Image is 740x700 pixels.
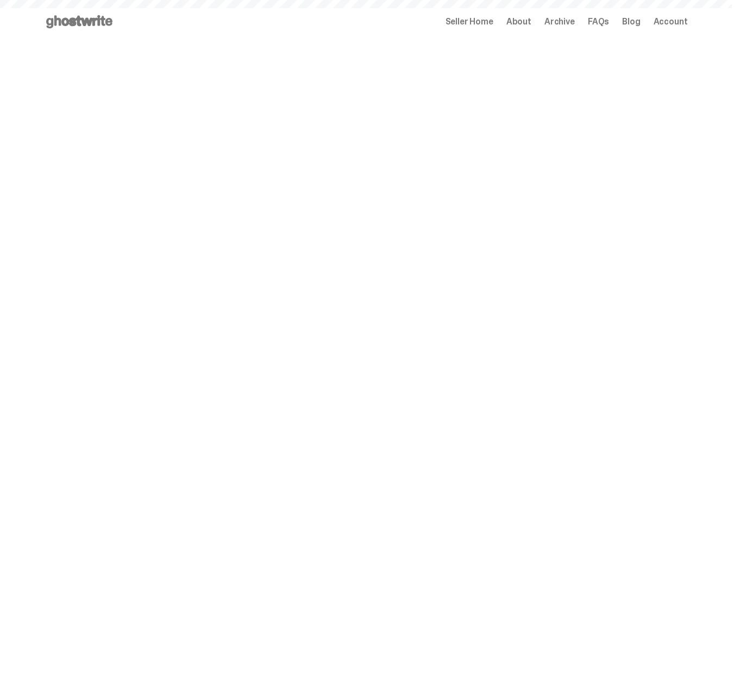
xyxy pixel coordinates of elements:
[446,17,493,26] a: Seller Home
[622,17,640,26] a: Blog
[544,17,575,26] a: Archive
[654,17,688,26] a: Account
[506,17,531,26] a: About
[588,17,609,26] a: FAQs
